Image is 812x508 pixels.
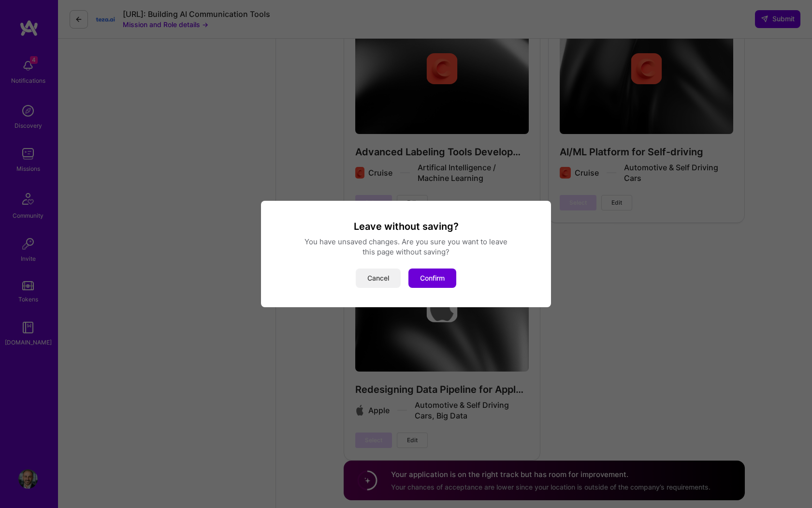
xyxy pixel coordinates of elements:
div: You have unsaved changes. Are you sure you want to leave [273,237,539,247]
h3: Leave without saving? [273,220,539,233]
button: Confirm [408,269,456,288]
div: modal [261,201,551,307]
div: this page without saving? [273,247,539,257]
button: Cancel [356,269,401,288]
